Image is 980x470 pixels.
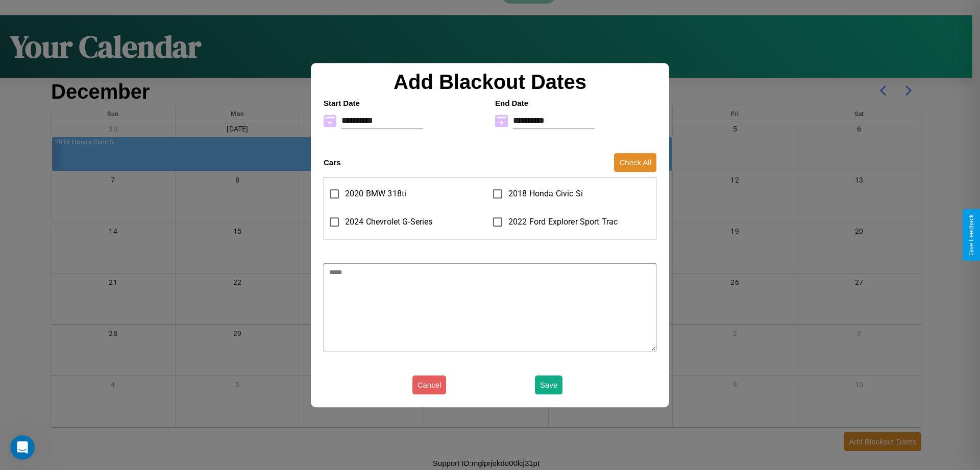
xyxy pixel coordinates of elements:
h2: Add Blackout Dates [318,71,661,94]
button: Save [535,375,562,394]
span: 2020 BMW 318ti [345,188,406,200]
button: Check All [614,153,656,172]
div: Give Feedback [968,214,975,256]
h4: Cars [324,158,340,167]
h4: Start Date [324,99,485,107]
h4: End Date [495,99,656,107]
span: 2024 Chevrolet G-Series [345,216,432,228]
span: 2022 Ford Explorer Sport Trac [508,216,618,228]
span: 2018 Honda Civic Si [508,188,583,200]
button: Cancel [412,375,447,394]
iframe: Intercom live chat [10,435,35,460]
